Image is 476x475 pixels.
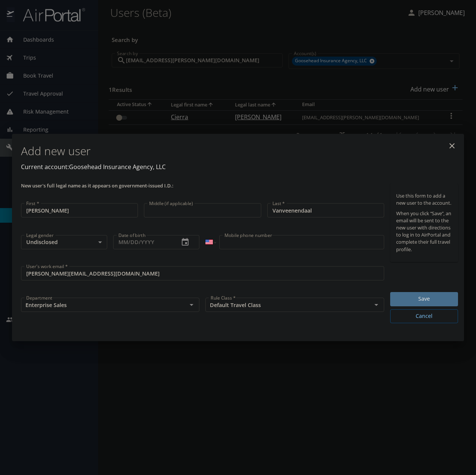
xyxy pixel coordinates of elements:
[21,183,384,188] p: New user's full legal name as it appears on government-issued I.D.:
[390,292,458,307] button: Save
[371,300,382,310] button: Open
[21,140,458,162] h1: Add new user
[113,235,173,249] input: MM/DD/YYYY
[396,192,452,207] p: Use this form to add a new user to the account.
[186,300,197,310] button: Open
[396,210,452,253] p: When you click “Save”, an email will be sent to the new user with directions to log in to AirPort...
[21,162,458,171] p: Current account: Goosehead Insurance Agency, LLC
[390,309,458,323] button: Cancel
[396,312,452,321] span: Cancel
[396,294,452,304] span: Save
[21,235,107,249] div: Undisclosed
[443,137,461,155] button: close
